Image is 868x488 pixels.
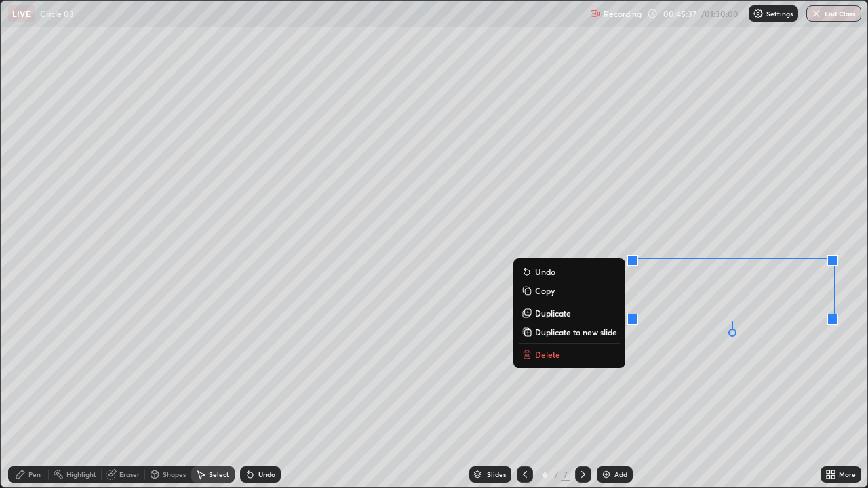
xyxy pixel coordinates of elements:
div: Shapes [163,471,186,478]
button: End Class [806,5,861,22]
div: / [555,470,559,479]
div: Add [614,471,627,478]
img: class-settings-icons [753,8,764,19]
button: Undo [519,264,620,280]
div: 7 [561,468,570,481]
p: Recording [604,9,642,19]
div: Slides [487,471,506,478]
button: Delete [519,346,620,363]
img: recording.375f2c34.svg [590,8,601,19]
p: Duplicate [535,308,571,319]
button: Copy [519,283,620,299]
p: Circle 03 [40,8,74,19]
p: Copy [535,285,555,296]
div: Highlight [66,471,96,478]
img: add-slide-button [601,469,612,480]
p: Duplicate to new slide [535,327,617,338]
div: Eraser [119,471,140,478]
p: Delete [535,349,560,360]
p: LIVE [12,8,31,19]
button: Duplicate to new slide [519,324,620,340]
div: Pen [28,471,41,478]
div: More [839,471,856,478]
div: Select [209,471,229,478]
div: 6 [538,470,552,479]
img: end-class-cross [811,8,822,19]
button: Duplicate [519,305,620,321]
p: Undo [535,266,555,277]
p: Settings [766,10,793,17]
div: Undo [258,471,275,478]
